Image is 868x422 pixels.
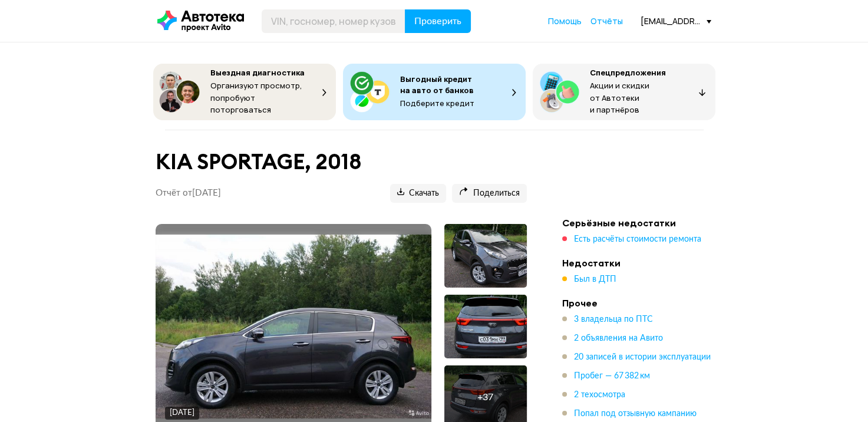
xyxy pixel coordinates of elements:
[562,257,727,269] h4: Недостатки
[156,149,527,174] h1: KIA SPORTAGE, 2018
[459,188,520,199] span: Поделиться
[548,15,582,27] span: Помощь
[170,408,194,418] div: [DATE]
[477,391,493,403] div: + 37
[414,17,461,26] span: Проверить
[574,410,697,418] span: Попал под отзывную кампанию
[452,184,527,203] button: Поделиться
[574,275,616,283] span: Был в ДТП
[400,74,474,95] span: Выгодный кредит на авто от банков
[343,64,526,120] button: Выгодный кредит на авто от банковПодберите кредит
[641,15,711,27] div: [EMAIL_ADDRESS][DOMAIN_NAME]
[574,372,650,380] span: Пробег — 67 382 км
[400,98,474,108] span: Подберите кредит
[262,9,405,33] input: VIN, госномер, номер кузова
[533,64,715,120] button: СпецпредложенияАкции и скидки от Автотеки и партнёров
[574,315,653,324] span: 3 владельца по ПТС
[153,64,336,120] button: Выездная диагностикаОрганизуют просмотр, попробуют поторговаться
[574,235,701,243] span: Есть расчёты стоимости ремонта
[397,188,439,199] span: Скачать
[574,353,711,361] span: 20 записей в истории эксплуатации
[390,184,446,203] button: Скачать
[590,15,623,27] span: Отчёты
[574,391,625,399] span: 2 техосмотра
[156,235,431,418] img: Main car
[574,334,663,342] span: 2 объявления на Авито
[405,9,471,33] button: Проверить
[156,187,221,199] p: Отчёт от [DATE]
[590,15,623,27] a: Отчёты
[548,15,582,27] a: Помощь
[590,80,649,115] span: Акции и скидки от Автотеки и партнёров
[590,67,666,78] span: Спецпредложения
[562,217,727,229] h4: Серьёзные недостатки
[210,67,305,78] span: Выездная диагностика
[210,80,302,115] span: Организуют просмотр, попробуют поторговаться
[562,297,727,309] h4: Прочее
